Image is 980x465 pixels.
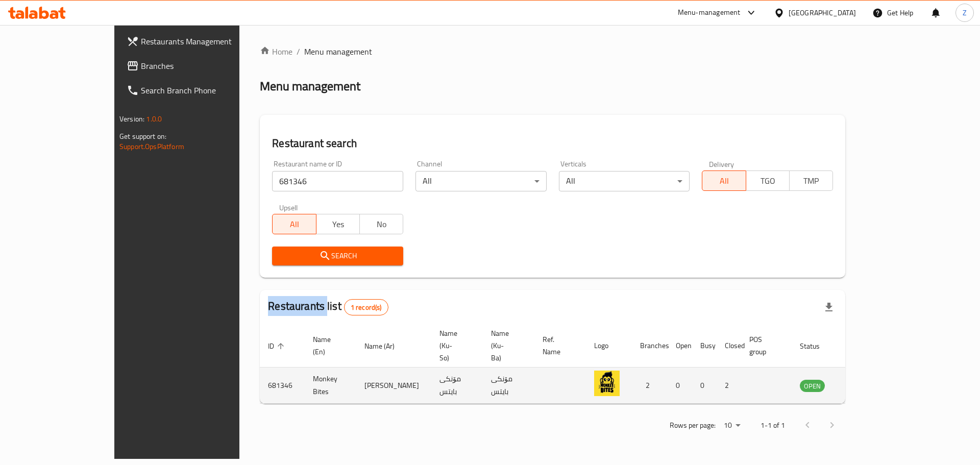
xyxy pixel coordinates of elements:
[268,340,287,352] span: ID
[749,333,779,358] span: POS group
[750,174,786,188] span: TGO
[313,333,344,358] span: Name (En)
[439,327,471,364] span: Name (Ku-So)
[119,112,144,126] span: Version:
[272,171,403,191] input: Search for restaurant name or ID..
[817,295,841,320] div: Export file
[692,324,717,368] th: Busy
[118,54,278,78] a: Branches
[344,299,388,315] div: Total records count
[345,303,388,312] span: 1 record(s)
[304,45,372,58] span: Menu management
[118,29,278,54] a: Restaurants Management
[280,250,395,262] span: Search
[260,324,880,404] table: enhanced table
[277,217,312,232] span: All
[279,204,298,211] label: Upsell
[746,170,790,191] button: TGO
[706,174,742,188] span: All
[594,371,620,396] img: Monkey Bites
[794,174,829,188] span: TMP
[963,7,967,18] span: Z
[141,60,270,72] span: Branches
[709,160,734,167] label: Delivery
[297,45,300,58] li: /
[141,84,270,96] span: Search Branch Phone
[272,247,403,265] button: Search
[717,324,741,368] th: Closed
[146,112,162,126] span: 1.0.0
[800,380,825,392] span: OPEN
[359,214,403,234] button: No
[717,368,741,404] td: 2
[364,340,408,352] span: Name (Ar)
[668,368,692,404] td: 0
[260,368,305,404] td: 681346
[789,170,833,191] button: TMP
[415,171,547,191] div: All
[800,380,825,392] div: OPEN
[316,214,360,234] button: Yes
[702,170,746,191] button: All
[118,78,278,103] a: Search Branch Phone
[678,7,741,19] div: Menu-management
[321,217,356,232] span: Yes
[559,171,690,191] div: All
[543,333,574,358] span: Ref. Name
[491,327,522,364] span: Name (Ku-Ba)
[632,324,668,368] th: Branches
[272,136,833,151] h2: Restaurant search
[260,45,845,58] nav: breadcrumb
[364,217,399,232] span: No
[632,368,668,404] td: 2
[761,419,785,432] p: 1-1 of 1
[586,324,632,368] th: Logo
[119,140,184,153] a: Support.OpsPlatform
[668,324,692,368] th: Open
[789,7,856,18] div: [GEOGRAPHIC_DATA]
[800,340,833,352] span: Status
[272,214,316,234] button: All
[141,35,270,47] span: Restaurants Management
[260,78,360,94] h2: Menu management
[305,368,356,404] td: Monkey Bites
[119,130,166,143] span: Get support on:
[356,368,431,404] td: [PERSON_NAME]
[483,368,534,404] td: مۆنکی بایتس
[720,418,744,433] div: Rows per page:
[431,368,483,404] td: مۆنکی بایتس
[692,368,717,404] td: 0
[268,299,388,315] h2: Restaurants list
[670,419,716,432] p: Rows per page:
